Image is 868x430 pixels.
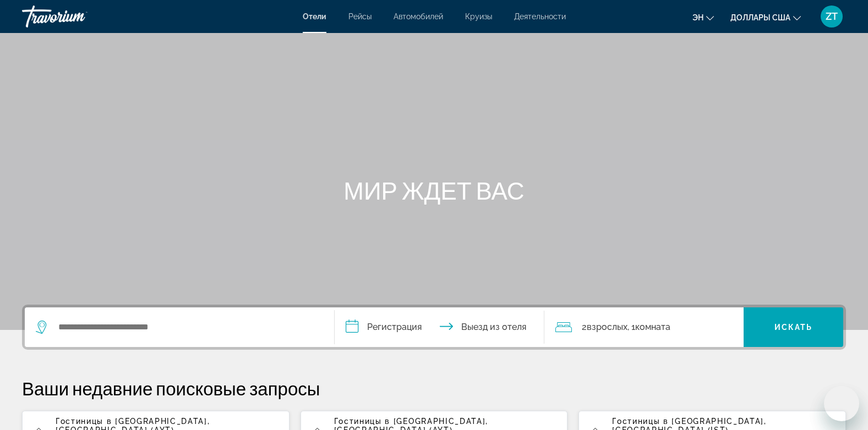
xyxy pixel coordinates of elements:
[514,12,566,21] a: Деятельности
[826,11,838,22] span: ZT
[817,5,846,28] button: Пользовательское меню
[774,323,813,332] span: Искать
[22,2,132,31] a: Травориум
[348,12,372,21] a: Рейсы
[394,12,443,21] a: Автомобилей
[627,322,635,332] font: , 1
[692,13,703,22] span: эн
[635,322,670,332] span: Комната
[22,377,846,399] p: Ваши недавние поисковые запросы
[303,12,326,21] a: Отели
[335,307,545,347] button: Даты заезда и выезда
[465,12,492,21] a: Круизы
[744,307,843,347] button: Искать
[228,176,641,205] h1: МИР ЖДЕТ ВАС
[730,9,801,25] button: Изменить валюту
[544,307,744,347] button: Путешественники: 2 взрослых, 0 детей
[612,417,764,426] span: Гостиницы в [GEOGRAPHIC_DATA]
[824,386,859,421] iframe: Кнопка запуска окна обмена сообщениями
[25,307,843,347] div: Виджет поиска
[730,13,790,22] span: Доллары США
[692,9,714,25] button: Изменение языка
[56,417,208,426] span: Гостиницы в [GEOGRAPHIC_DATA]
[334,417,486,426] span: Гостиницы в [GEOGRAPHIC_DATA]
[582,322,587,332] font: 2
[587,322,627,332] span: Взрослых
